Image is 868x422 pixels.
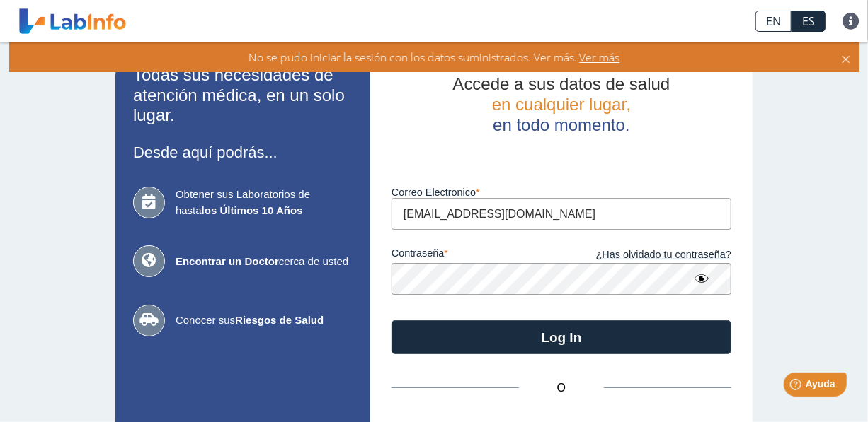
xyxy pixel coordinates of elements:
span: cerca de usted [176,254,353,270]
span: en todo momento. [493,115,629,134]
b: Encontrar un Doctor [176,255,279,267]
a: EN [755,11,792,32]
button: Log In [392,320,731,354]
span: O [519,380,604,397]
a: ¿Has olvidado tu contraseña? [561,247,731,263]
b: Riesgos de Salud [235,314,324,326]
span: Obtener sus Laboratorios de hasta [176,187,353,218]
span: Ver más [577,49,620,65]
span: No se pudo iniciar la sesión con los datos suministrados. Ver más. [249,49,577,65]
h3: Desde aquí podrás... [133,143,353,161]
iframe: Help widget launcher [742,367,852,406]
label: Correo Electronico [392,187,731,198]
span: Accede a sus datos de salud [453,74,670,93]
h2: Todas sus necesidades de atención médica, en un solo lugar. [133,65,353,126]
a: ES [792,11,826,32]
label: contraseña [392,247,561,263]
span: Conocer sus [176,312,353,329]
b: los Últimos 10 Años [202,204,303,216]
span: en cualquier lugar, [492,95,631,114]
